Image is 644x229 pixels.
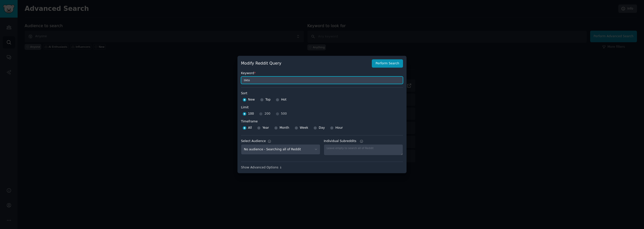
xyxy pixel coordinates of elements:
div: Select Audience [241,139,266,144]
label: Individual Subreddits [324,139,403,144]
span: Hot [281,98,287,102]
span: Day [319,126,325,130]
label: Sort [241,91,403,96]
span: Top [265,98,271,102]
div: Limit [241,105,249,110]
span: Week [300,126,308,130]
span: All [248,126,252,130]
span: Month [279,126,289,130]
span: Year [262,126,269,130]
label: Timeframe [241,118,403,124]
div: Show Advanced Options ↓ [241,165,403,170]
label: Keyword [241,71,403,76]
h2: Modify Reddit Query [241,60,369,67]
button: Perform Search [372,59,403,68]
span: Hour [335,126,343,130]
input: Keyword to search on Reddit [241,76,403,84]
span: New [248,98,255,102]
span: 100 [248,112,254,116]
